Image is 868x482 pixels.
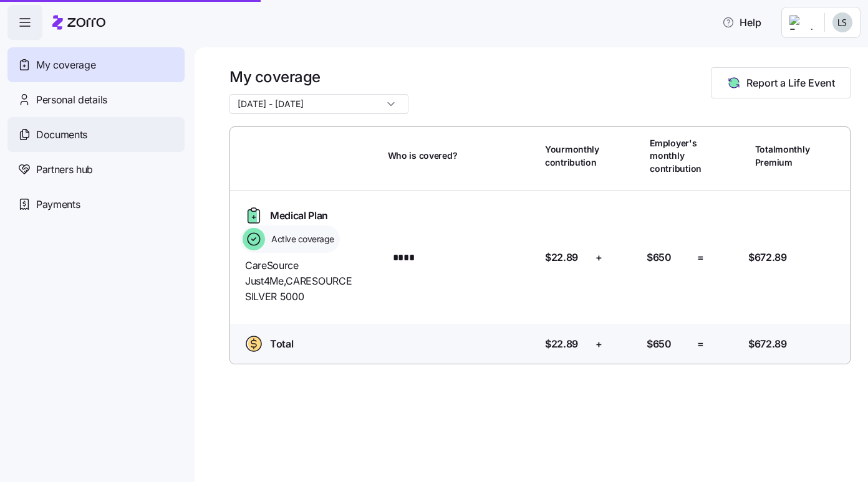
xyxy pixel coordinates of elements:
[545,143,599,169] span: Your monthly contribution
[647,336,672,352] span: $650
[229,67,408,87] h1: My coverage
[697,250,704,265] span: =
[245,258,378,304] span: CareSource Just4Me , CARESOURCE SILVER 5000
[7,152,185,187] a: Partners hub
[545,250,578,265] span: $22.89
[36,127,87,143] span: Documents
[722,15,761,30] span: Help
[832,12,852,32] img: dcd99f923b7587cf5e8875b9738c01e5
[545,336,578,352] span: $22.89
[647,250,672,265] span: $650
[789,15,814,30] img: Employer logo
[697,336,704,352] span: =
[712,10,771,35] button: Help
[7,187,185,222] a: Payments
[748,250,787,265] span: $672.89
[755,143,810,169] span: Total monthly Premium
[36,57,95,73] span: My coverage
[270,336,293,352] span: Total
[7,82,185,117] a: Personal details
[748,336,787,352] span: $672.89
[270,208,328,224] span: Medical Plan
[388,149,458,162] span: Who is covered?
[36,92,107,108] span: Personal details
[650,137,702,175] span: Employer's monthly contribution
[596,250,602,265] span: +
[268,233,334,245] span: Active coverage
[746,75,835,90] span: Report a Life Event
[7,117,185,152] a: Documents
[596,336,602,352] span: +
[711,67,851,98] button: Report a Life Event
[7,47,185,82] a: My coverage
[36,162,93,177] span: Partners hub
[36,197,80,212] span: Payments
